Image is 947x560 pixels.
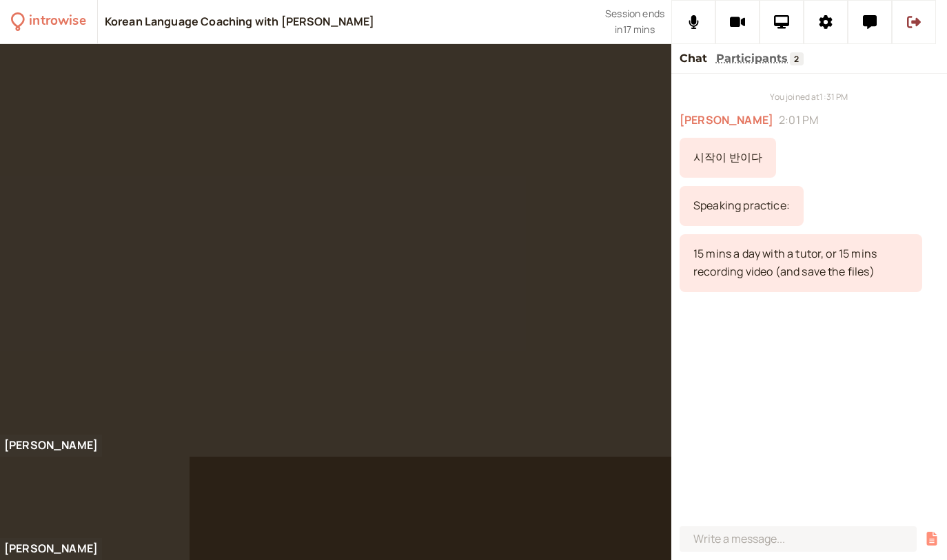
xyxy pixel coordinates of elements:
div: introwise [29,11,85,32]
button: Participants [716,50,788,68]
div: You joined at 1:31 PM [680,90,939,103]
input: Write a message... [680,526,917,552]
div: 8/20/2025, 2:12:38 PM [680,234,922,292]
span: 2:01 PM [779,112,818,129]
div: 8/20/2025, 2:01:36 PM [680,138,776,178]
button: Share a file [925,532,939,546]
span: 2 [790,52,804,65]
div: Korean Language Coaching with [PERSON_NAME] [105,14,375,30]
span: in 17 mins [615,22,654,38]
div: Scheduled session end time. Don't worry, your call will continue [605,6,664,37]
span: [PERSON_NAME] [680,112,773,129]
div: 8/20/2025, 2:12:25 PM [680,186,804,226]
span: Session ends [605,6,664,22]
button: Chat [680,50,708,68]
